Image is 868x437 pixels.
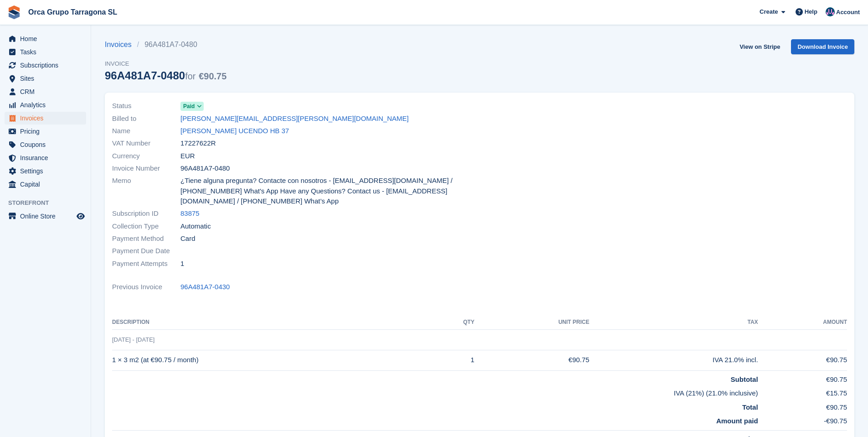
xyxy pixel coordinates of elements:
span: Invoice [105,59,226,68]
a: menu [5,112,86,125]
a: menu [5,125,86,138]
span: 17227622R [180,138,216,149]
span: Invoices [20,112,75,125]
a: 83875 [180,208,200,219]
a: Preview store [75,211,86,222]
a: Download Invoice [791,39,854,54]
div: 96A481A7-0480 [105,69,226,82]
span: Status [112,101,180,111]
td: €90.75 [758,350,847,370]
th: Tax [589,315,758,330]
a: Orca Grupo Tarragona SL [25,5,121,20]
a: menu [5,210,86,223]
a: [PERSON_NAME][EMAIL_ADDRESS][PERSON_NAME][DOMAIN_NAME] [180,114,409,124]
a: menu [5,85,86,98]
span: Online Store [20,210,75,223]
span: Storefront [8,198,91,208]
span: Settings [20,165,75,177]
td: -€90.75 [758,412,847,430]
a: Invoices [105,39,137,50]
th: Amount [758,315,847,330]
th: Unit Price [474,315,589,330]
td: €15.75 [758,385,847,399]
td: 1 [433,350,475,370]
span: 96A481A7-0480 [180,163,230,174]
a: menu [5,46,86,58]
span: Create [760,7,778,16]
span: Insurance [20,151,75,164]
td: €90.75 [758,399,847,413]
span: for [185,71,195,81]
span: €90.75 [199,71,226,81]
strong: Amount paid [716,417,758,425]
img: ADMIN MANAGMENT [826,7,835,16]
a: menu [5,72,86,85]
a: menu [5,99,86,111]
span: Memo [112,176,180,207]
span: 1 [180,259,184,269]
a: 96A481A7-0430 [180,282,230,292]
span: Tasks [20,46,75,58]
a: menu [5,59,86,72]
th: QTY [433,315,475,330]
div: IVA 21.0% incl. [589,355,758,365]
a: View on Stripe [736,39,784,54]
span: Help [805,7,817,16]
span: Card [180,234,195,244]
span: Payment Attempts [112,259,180,269]
strong: Total [742,403,758,411]
a: menu [5,178,86,191]
span: Account [836,8,860,17]
span: CRM [20,85,75,98]
span: ¿Tiene alguna pregunta? Contacte con nosotros - [EMAIL_ADDRESS][DOMAIN_NAME] / [PHONE_NUMBER] Wha... [180,176,474,207]
span: Home [20,32,75,45]
td: €90.75 [474,350,589,370]
span: Paid [183,102,195,110]
span: [DATE] - [DATE] [112,336,154,343]
td: IVA (21%) (21.0% inclusive) [112,385,758,399]
span: Payment Method [112,234,180,244]
span: Coupons [20,138,75,151]
span: Subscriptions [20,59,75,72]
a: menu [5,138,86,151]
span: Capital [20,178,75,191]
nav: breadcrumbs [105,39,226,50]
strong: Subtotal [731,375,758,383]
span: Automatic [180,221,211,232]
a: Paid [180,101,204,111]
span: Currency [112,151,180,161]
a: menu [5,151,86,164]
span: VAT Number [112,138,180,149]
td: 1 × 3 m2 (at €90.75 / month) [112,350,433,370]
img: stora-icon-8386f47178a22dfd0bd8f6a31ec36ba5ce8667c1dd55bd0f319d3a0aa187defe.svg [7,5,21,19]
span: EUR [180,151,195,161]
a: [PERSON_NAME] UCENDO HB 37 [180,126,289,136]
span: Analytics [20,99,75,111]
span: Pricing [20,125,75,138]
a: menu [5,165,86,177]
span: Invoice Number [112,163,180,174]
td: €90.75 [758,370,847,385]
span: Previous Invoice [112,282,180,292]
span: Name [112,126,180,136]
span: Subscription ID [112,208,180,219]
a: menu [5,32,86,45]
span: Sites [20,72,75,85]
span: Billed to [112,114,180,124]
th: Description [112,315,433,330]
span: Payment Due Date [112,246,180,256]
span: Collection Type [112,221,180,232]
